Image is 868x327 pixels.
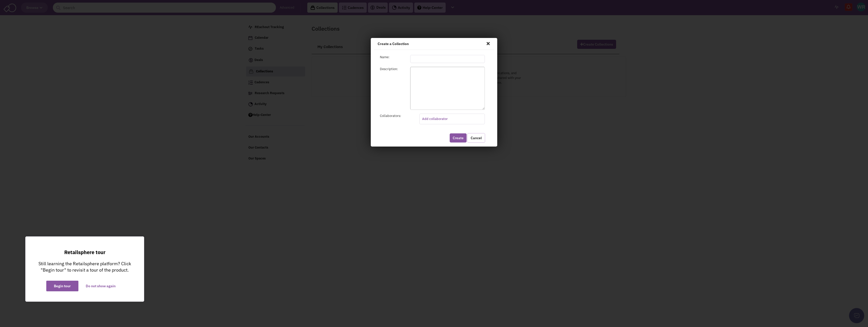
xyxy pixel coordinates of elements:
div: Description: [380,67,407,72]
button: Begin tour [46,281,78,291]
p: Retailsphere tour [36,249,134,255]
h4: Create a Collection [378,42,490,46]
a: Add collaborator [422,117,448,121]
button: Create [450,133,467,142]
div: Name: [380,55,407,60]
button: Do not show again [78,281,123,291]
div: Collaborators: [380,114,416,118]
p: Still learning the Retailsphere platform? Click "Begin tour" to revisit a tour of the product. [36,260,134,273]
a: Cancel [467,133,485,143]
